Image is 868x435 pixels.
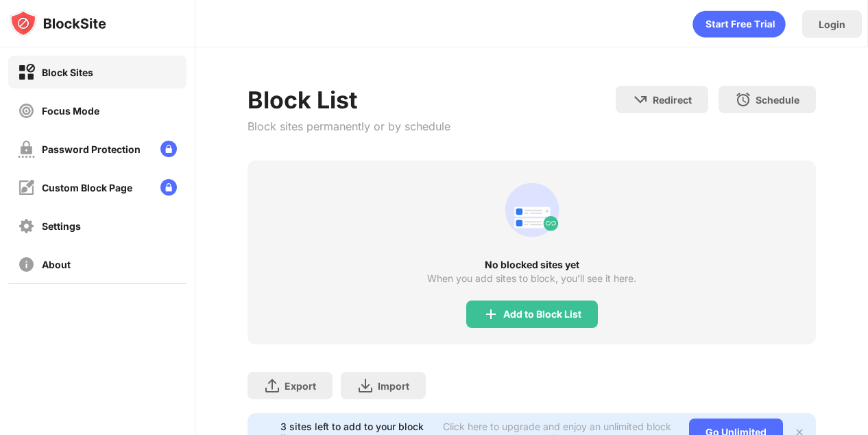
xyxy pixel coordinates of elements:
[42,105,99,117] div: Focus Mode
[18,256,35,273] img: about-off.svg
[819,19,845,30] div: Login
[18,141,35,158] img: password-protection-off.svg
[653,94,692,106] div: Redirect
[248,259,816,270] div: No blocked sites yet
[42,182,132,193] div: Custom Block Page
[18,102,35,119] img: focus-off.svg
[285,380,316,392] div: Export
[160,179,177,196] img: lock-menu.svg
[18,179,35,196] img: customize-block-page-off.svg
[248,86,450,114] div: Block List
[378,380,409,392] div: Import
[18,217,35,235] img: settings-off.svg
[499,177,565,243] div: animation
[42,259,71,270] div: About
[42,143,141,155] div: Password Protection
[503,309,581,320] div: Add to Block List
[756,94,799,106] div: Schedule
[10,10,106,37] img: logo-blocksite.svg
[42,220,81,232] div: Settings
[18,64,35,81] img: block-on.svg
[42,67,93,78] div: Block Sites
[160,141,177,157] img: lock-menu.svg
[692,10,786,38] div: animation
[427,273,636,284] div: When you add sites to block, you’ll see it here.
[248,119,450,133] div: Block sites permanently or by schedule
